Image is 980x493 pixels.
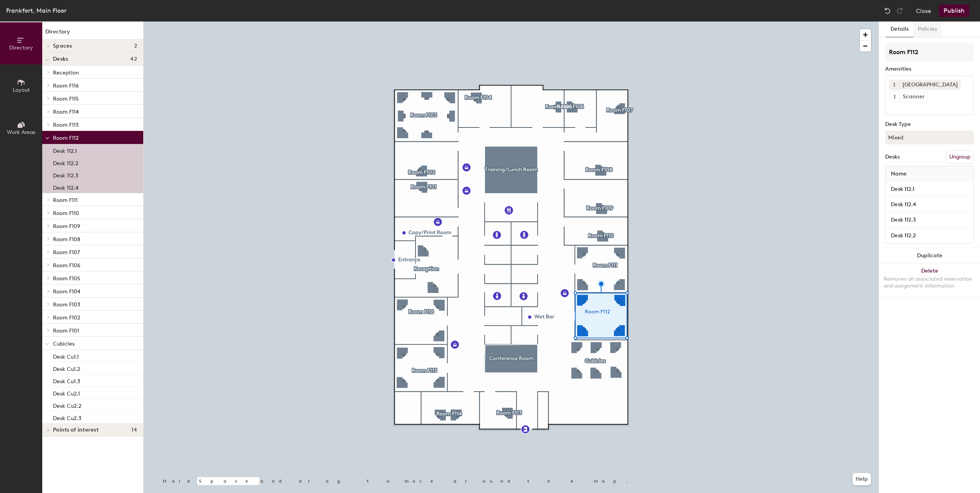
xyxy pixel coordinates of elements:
[887,215,972,225] input: Unnamed desk
[53,351,79,360] p: Desk Cu1.1
[53,249,80,256] span: Room F107
[946,151,974,164] button: Ungroup
[887,167,910,181] span: Name
[53,210,79,217] span: Room F110
[42,28,143,40] h1: Directory
[887,230,972,241] input: Unnamed desk
[939,5,969,17] button: Publish
[887,184,972,195] input: Unnamed desk
[893,81,895,89] span: 1
[53,413,81,422] p: Desk Cu2.3
[53,301,80,308] span: Room F103
[899,80,961,90] div: [GEOGRAPHIC_DATA]
[53,170,78,179] p: Desk 112.3
[53,56,68,62] span: Desks
[134,43,137,49] span: 2
[13,87,30,93] span: Layout
[53,341,74,347] span: Cubicles
[53,376,80,385] p: Desk Cu1.3
[53,427,99,433] span: Points of interest
[886,22,913,37] button: Details
[885,154,900,160] div: Desks
[53,109,79,115] span: Room F114
[896,7,904,15] img: Redo
[916,5,931,17] button: Close
[53,182,78,191] p: Desk 112.4
[53,400,81,409] p: Desk Cu2.2
[53,135,79,141] span: Room F112
[853,473,871,485] button: Help
[53,275,80,282] span: Room F105
[130,56,137,62] span: 42
[53,314,80,321] span: Room F102
[879,263,980,297] button: DeleteRemoves all associated reservation and assignment information
[53,122,79,128] span: Room F113
[53,364,80,372] p: Desk Cu1.2
[884,276,975,290] div: Removes all associated reservation and assignment information
[899,92,928,102] div: Scanner
[885,131,974,144] button: Mixed
[53,146,77,154] p: Desk 112.1
[879,248,980,263] button: Duplicate
[9,45,33,51] span: Directory
[887,199,972,210] input: Unnamed desk
[884,7,891,15] img: Undo
[885,121,974,127] div: Desk Type
[53,69,79,76] span: Reception
[53,158,78,167] p: Desk 112.2
[53,262,80,269] span: Room F106
[53,197,78,203] span: Room F111
[889,80,899,90] button: 1
[53,83,79,89] span: Room F116
[885,66,974,72] div: Amenities
[913,22,942,37] button: Policies
[131,427,137,433] span: 14
[53,223,80,230] span: Room F109
[53,43,72,49] span: Spaces
[53,236,80,243] span: Room F108
[889,92,899,102] button: 1
[53,96,79,102] span: Room F115
[6,6,66,15] div: Frankfort, Main Floor
[53,328,79,334] span: Room F101
[53,288,80,295] span: Room F104
[7,129,35,136] span: Work Areas
[894,93,896,101] span: 1
[53,388,80,397] p: Desk Cu2.1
